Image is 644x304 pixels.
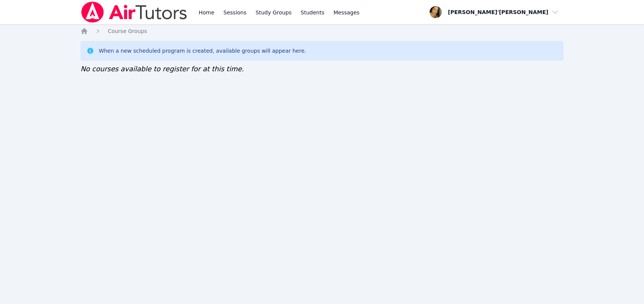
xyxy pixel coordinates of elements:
[80,65,244,73] span: No courses available to register for at this time.
[99,47,306,55] div: When a new scheduled program is created, available groups will appear here.
[108,27,147,35] a: Course Groups
[108,28,147,34] span: Course Groups
[80,27,564,35] nav: Breadcrumb
[334,9,360,16] span: Messages
[80,2,188,23] img: Air Tutors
